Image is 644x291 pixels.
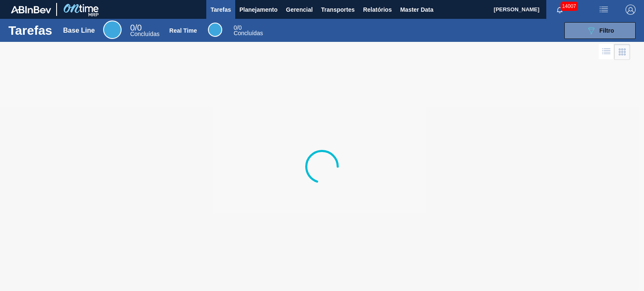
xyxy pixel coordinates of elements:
span: Filtro [600,27,614,34]
span: Tarefas [210,5,231,15]
span: Concluídas [130,31,159,37]
img: TNhmsLtSVTkK8tSr43FrP2fwEKptu5GPRR3wAAAABJRU5ErkJggg== [11,6,51,13]
button: Notificações [546,4,573,15]
span: Gerencial [286,5,313,15]
button: Filtro [564,22,636,39]
div: Base Line [130,24,159,37]
span: Relatórios [363,5,392,15]
img: userActions [599,5,609,15]
img: Logout [626,5,636,15]
div: Real Time [208,23,222,37]
span: Concluídas [234,30,263,36]
span: Transportes [321,5,355,15]
span: / 0 [130,23,142,32]
div: Base Line [63,27,95,34]
div: Base Line [103,21,122,39]
span: Planejamento [239,5,278,15]
div: Real Time [169,27,197,34]
span: 0 [130,23,135,32]
span: / 0 [234,24,241,31]
span: 0 [234,24,237,31]
h1: Tarefas [8,26,52,35]
span: 14007 [561,2,578,11]
span: Master Data [400,5,433,15]
div: Real Time [234,25,263,36]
